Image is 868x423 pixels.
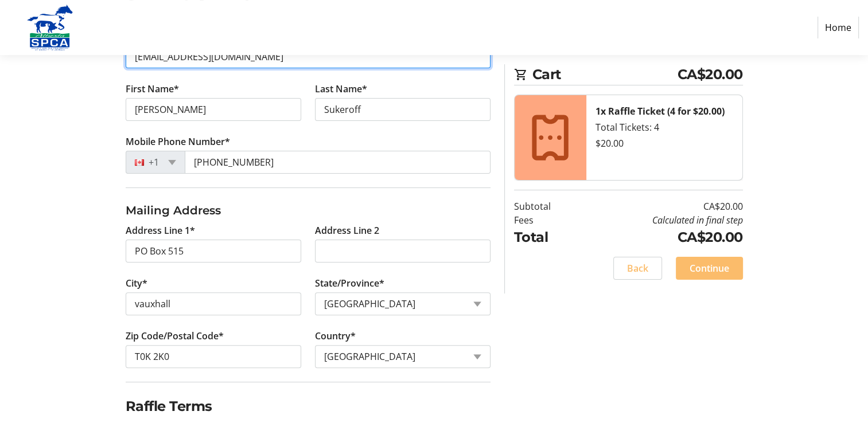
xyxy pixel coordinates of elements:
[126,202,491,219] h3: Mailing Address
[315,224,379,237] label: Address Line 2
[627,261,648,275] span: Back
[315,276,384,290] label: State/Province*
[126,224,195,237] label: Address Line 1*
[613,257,662,280] button: Back
[532,64,678,85] span: Cart
[126,329,224,343] label: Zip Code/Postal Code*
[9,5,91,50] img: Alberta SPCA's Logo
[514,213,580,227] td: Fees
[514,227,580,248] td: Total
[126,135,230,148] label: Mobile Phone Number*
[595,136,733,150] div: $20.00
[580,227,743,248] td: CA$20.00
[185,151,491,174] input: (506) 234-5678
[315,82,367,96] label: Last Name*
[126,292,301,315] input: City
[676,257,743,280] button: Continue
[315,329,356,343] label: Country*
[690,261,729,275] span: Continue
[126,345,301,368] input: Zip or Postal Code
[678,64,743,85] span: CA$20.00
[126,396,491,417] h2: Raffle Terms
[126,240,301,263] input: Address
[580,213,743,227] td: Calculated in final step
[595,120,733,134] div: Total Tickets: 4
[595,105,725,117] strong: 1x Raffle Ticket (4 for $20.00)
[580,199,743,213] td: CA$20.00
[126,82,179,96] label: First Name*
[514,199,580,213] td: Subtotal
[818,17,859,38] a: Home
[126,276,147,290] label: City*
